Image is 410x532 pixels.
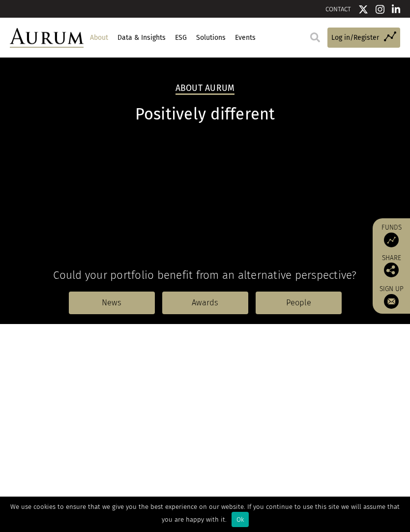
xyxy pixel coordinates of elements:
[378,255,405,277] div: Share
[256,292,342,314] a: People
[176,83,235,95] h2: About Aurum
[10,105,400,124] h1: Positively different
[384,263,399,277] img: Share this post
[376,4,384,14] img: Instagram icon
[116,30,167,46] a: Data & Insights
[358,4,368,14] img: Twitter icon
[232,512,249,527] div: Ok
[392,4,401,14] img: Linkedin icon
[195,30,227,46] a: Solutions
[10,268,400,282] h4: Could your portfolio benefit from an alternative perspective?
[162,292,248,314] a: Awards
[384,233,399,247] img: Access Funds
[310,32,320,42] img: search.svg
[174,30,188,46] a: ESG
[378,285,405,309] a: Sign up
[325,5,351,13] a: CONTACT
[331,32,379,43] span: Log in/Register
[69,292,155,314] a: News
[234,30,257,46] a: Events
[384,294,399,309] img: Sign up to our newsletter
[10,28,84,48] img: Aurum
[378,223,405,247] a: Funds
[327,28,400,48] a: Log in/Register
[88,30,109,46] a: About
